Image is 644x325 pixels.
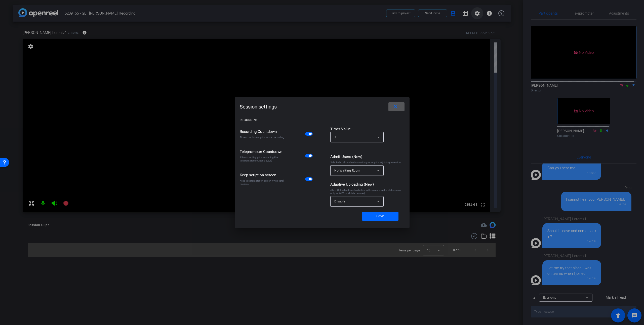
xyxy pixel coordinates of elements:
[240,114,405,126] openreel-title-line: RECORDING
[240,118,259,123] div: RECORDING
[240,136,286,139] div: Timer countdown prior to start recording
[330,182,405,187] div: Adaptive Uploading (New)
[240,102,405,111] div: Session settings
[330,188,405,195] div: Allow Upload automatically during the recording (for all devices or only for WEB or Mobile devices)
[240,149,286,154] div: Teleprompter Countdown
[334,200,345,203] span: Disable
[334,169,360,172] span: No Waiting Room
[376,213,384,219] span: Save
[330,161,405,164] div: Select who should enter a waiting room prior to joining a session
[330,154,405,159] div: Admit Users (New)
[392,103,398,110] mat-icon: close
[240,172,286,178] div: Keep script on-screen
[240,179,286,186] div: Keep teleprompter on screen when scroll finishes
[240,156,286,162] div: Allow counting prior to starting the teleprompter (counting 3,2,1)
[362,212,398,221] button: Save
[330,126,405,132] div: Timer Value
[240,129,286,134] div: Recording Countdown
[334,135,336,139] span: 3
